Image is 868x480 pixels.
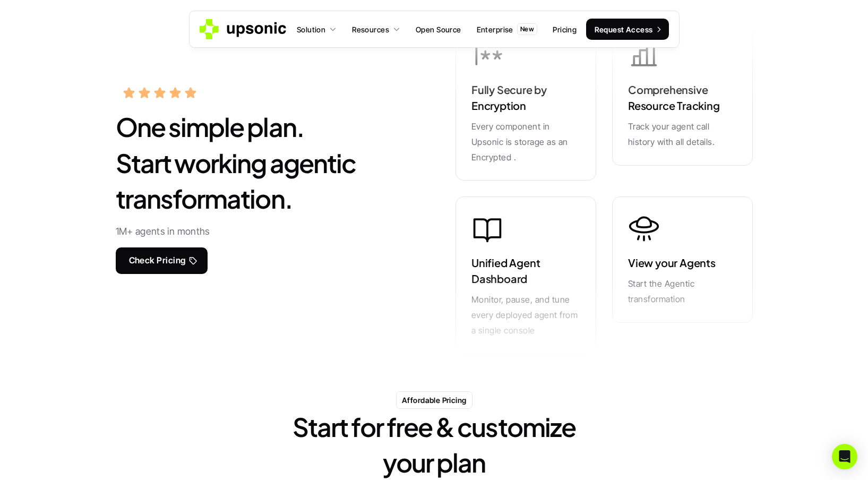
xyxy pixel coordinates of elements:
[595,24,653,35] p: Request Access
[470,20,544,39] a: EnterpriseNew
[832,444,857,469] div: Open Intercom Messenger
[352,24,389,35] p: Resources
[628,82,737,114] h6: Comprehensive Resource Tracking
[520,25,534,33] p: New
[409,20,468,39] a: Open Source
[471,293,580,338] p: Monitor, pause, and tune every deployed agent from a single console
[477,24,513,35] p: Enterprise
[297,24,325,35] p: Solution
[471,255,580,287] h6: Unified Agent Dashboard
[628,277,737,307] p: Start the Agentic transformation
[402,395,467,406] p: Affordable Pricing
[553,24,577,35] p: Pricing
[116,109,413,216] h2: One simple plan. Start working agentic transformation.
[116,247,208,274] a: Check Pricing
[275,409,594,480] h2: Start for free & customize your plan
[546,20,583,39] a: Pricing
[116,224,210,239] p: 1M+ agents in months
[586,19,669,40] a: Request Access
[471,82,580,114] h6: Fully Secure by Encryption
[129,253,186,268] p: Check Pricing
[628,119,737,150] p: Track your agent call history with all details.
[628,255,716,271] h6: View your Agents
[290,20,343,39] a: Solution
[471,119,580,165] p: Every component in Upsonic is storage as an Encrypted .
[416,24,461,35] p: Open Source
